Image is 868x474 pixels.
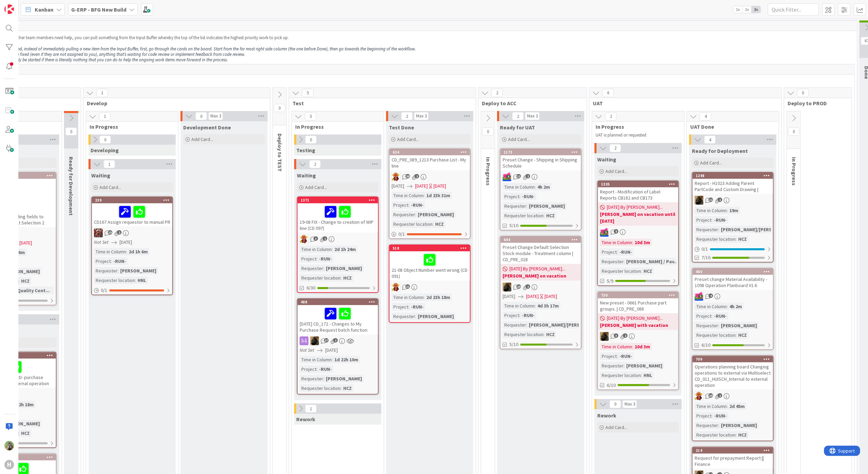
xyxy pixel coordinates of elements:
div: Preset change Material Availability - 1098 Operation Planboard V1.6 [693,275,773,290]
span: 2 [117,230,122,235]
span: : [632,239,633,246]
span: 6/30 [306,284,315,291]
span: : [316,255,317,263]
div: Requester [300,375,323,382]
div: Time in Column [695,207,727,214]
span: 5 [614,229,618,234]
div: 1173 [504,150,581,155]
span: : [617,352,618,360]
div: Time in Column [300,246,332,253]
div: Report - H1023 Adding Parent PartCode and Custom Drawing | [693,179,773,194]
span: [DATE] [526,293,539,300]
img: JK [503,172,511,181]
span: [DATE] [503,293,515,300]
span: 0 / 1 [701,246,708,253]
div: 488 [301,300,378,304]
div: 1335Report - Modification of Label Reports CB182 and CB173 [598,181,678,202]
div: LC [298,235,378,243]
span: : [424,294,425,301]
span: : [543,331,545,338]
a: 644Preset Change Default Selection Stock module - Treatment column | CD_PRE_028[DATE] By [PERSON_... [500,236,582,349]
span: 2 [415,174,419,178]
div: Requester location [600,372,641,379]
div: Time in Column [94,248,126,255]
div: 3d 2h 18m [11,401,35,408]
div: 1371 [298,197,378,203]
div: 518 [390,245,470,251]
div: [DATE] CD_172 - Changes to My Purchase Request batch function [298,305,378,334]
a: 1173Preset Change - Shipping in Shipping ScheduleJKTime in Column:4h 2mProject:-RUN-Requester:[PE... [500,148,582,231]
span: : [432,220,433,228]
span: 1 [718,197,722,202]
img: JK [94,228,103,237]
div: Preset Change - Shipping in Shipping Schedule [501,155,581,170]
div: New preset - 0661 Purchase part groups. | CD_PRE_088 [598,298,678,313]
a: 239CD167 Assign requestor to manual PRJKNot Set[DATE]Time in Column:2d 1h 6mProject:-RUN-Requeste... [91,196,173,295]
div: 4d 3h 17m [536,302,561,310]
div: LC [693,392,773,400]
span: Add Card... [508,136,530,142]
span: [DATE] [392,183,404,190]
div: ND [298,336,378,345]
span: : [415,313,416,320]
span: [DATE] By [PERSON_NAME]... [607,204,663,211]
div: [PERSON_NAME] [2,420,42,427]
span: : [736,331,737,339]
img: LC [392,283,400,291]
div: Requester [300,265,323,272]
span: 5/9 [607,278,613,285]
i: Not Set [94,239,109,245]
span: : [332,246,333,253]
div: -RUN- [712,216,728,224]
div: 4h 2m [536,183,552,191]
span: 1 [718,393,722,398]
div: [PERSON_NAME] [527,202,567,210]
div: HCZ [737,235,748,243]
span: : [718,226,719,233]
div: ND [598,332,678,341]
div: 2d 45m [728,402,746,410]
div: 239 [95,198,172,203]
div: Project [695,412,711,420]
div: Requester location [94,276,135,284]
span: 6/10 [607,382,616,389]
div: 460 [696,269,773,274]
span: Add Card... [605,424,627,430]
span: 3 [314,236,318,241]
input: Quick Filter... [768,3,819,16]
span: : [424,192,425,199]
img: Visit kanbanzone.com [4,4,14,14]
a: 709Operations planning board Changing operations to external via Multiselect CD_011_HUISCH_Intern... [692,355,774,441]
div: [PERSON_NAME] [2,268,42,275]
a: 1335Report - Modification of Label Reports CB182 and CB173[DATE] By [PERSON_NAME]...[PERSON_NAME]... [597,180,679,286]
div: Requester [392,211,415,218]
div: JK [92,228,172,237]
span: 5/10 [509,222,518,229]
div: 488 [298,299,378,305]
span: : [718,422,719,429]
div: Requester [600,258,624,265]
span: : [408,201,409,209]
div: Requester location [392,220,432,228]
div: Time in Column [392,192,424,199]
img: LC [695,392,704,400]
div: 214 [693,447,773,454]
div: [PERSON_NAME] [719,322,759,329]
div: -RUN- [112,257,128,265]
div: -RUN- [520,193,536,200]
div: Requester [503,202,526,210]
div: -RUN- [618,248,634,256]
div: Project [600,352,617,360]
div: 51821-08 Object Number went wrong (CD 091) [390,245,470,281]
div: -RUN- [618,352,634,360]
div: 730New preset - 0661 Purchase part groups. | CD_PRE_088 [598,292,678,313]
div: HCZ [642,267,654,275]
span: : [711,412,712,420]
div: CD167 Assign requestor to manual PR [92,203,172,226]
span: Add Card... [605,168,627,174]
div: Project [300,255,316,263]
div: Time in Column [503,302,535,310]
span: : [135,276,136,284]
span: : [718,322,719,329]
img: LC [392,172,400,181]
